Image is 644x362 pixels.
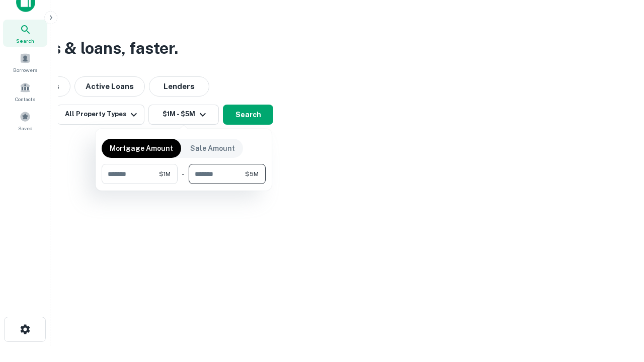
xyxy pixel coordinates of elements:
[594,282,644,330] iframe: Chat Widget
[159,169,171,178] span: $1M
[182,164,185,184] div: -
[190,143,235,154] p: Sale Amount
[245,169,259,178] span: $5M
[110,143,173,154] p: Mortgage Amount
